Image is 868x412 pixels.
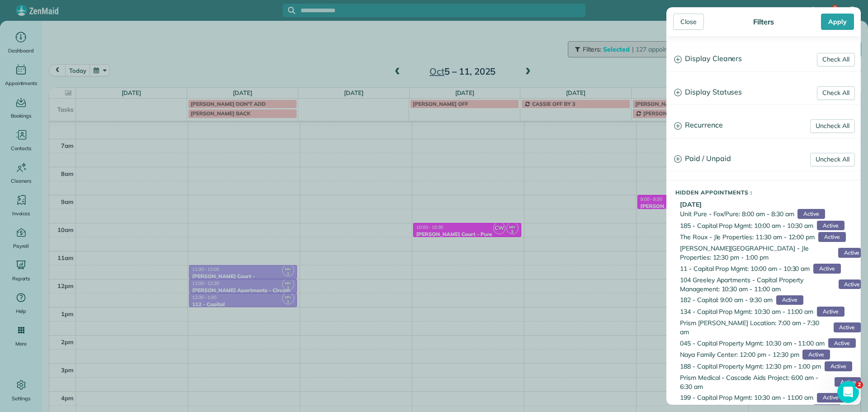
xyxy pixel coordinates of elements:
span: 104 Greeley Apartments - Capital Property Management: 10:30 am - 11:00 am [680,275,835,294]
span: 045 - Capital Property Mgmt: 10:30 am - 11:00 am [680,339,825,348]
span: 199 - Capital Prop Mgmt: 10:30 am - 11:00 am [680,393,813,402]
h5: Hidden Appointments : [675,189,861,195]
span: Active [834,322,861,332]
div: Filters [750,17,777,26]
span: Active [776,295,803,305]
div: Apply [821,14,854,30]
a: Paid / Unpaid [667,147,860,170]
span: 2 [856,381,863,388]
span: Active [813,264,840,274]
span: 182 - Capital: 9:00 am - 9:30 am [680,295,773,304]
span: 11 - Capital Prop Mgmt: 10:00 am - 10:30 am [680,264,810,273]
iframe: Intercom live chat [837,381,859,403]
a: Check All [817,86,855,100]
span: Active [797,209,825,219]
span: Active [802,350,830,360]
span: Prism Medical - Cascade Aids Project: 6:00 am - 6:30 am [680,373,831,391]
span: 185 - Capital Prop Mgmt: 10:00 am - 10:30 am [680,221,813,230]
span: Unit Pure - Fox/Pure: 8:00 am - 8:30 am [680,209,794,218]
span: Active [817,393,844,403]
span: 134 - Capital Prop Mgmt: 10:30 am - 11:00 am [680,307,813,316]
a: Display Statuses [667,81,860,104]
span: Active [817,221,844,231]
span: Active [817,307,844,317]
span: Active [828,338,855,348]
span: Prism [PERSON_NAME] Location: 7:00 am - 7:30 am [680,318,830,336]
span: The Roux - Jle Properties: 11:30 am - 12:00 pm [680,232,815,242]
span: Active [825,361,852,371]
a: Uncheck All [810,119,855,133]
span: Active [839,279,861,289]
span: Active [838,248,861,258]
a: Check All [817,53,855,66]
a: Display Cleaners [667,47,860,71]
b: [DATE] [680,200,702,208]
span: Active [818,232,845,242]
div: Close [673,14,704,30]
span: Active [835,377,861,387]
a: Recurrence [667,114,860,137]
a: Uncheck All [810,153,855,166]
span: 188 - Capital Property Mgmt: 12:30 pm - 1:00 pm [680,362,821,371]
span: Naya Family Center: 12:00 pm - 12:30 pm [680,350,799,359]
span: [PERSON_NAME][GEOGRAPHIC_DATA] - Jle Properties: 12:30 pm - 1:00 pm [680,244,835,262]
